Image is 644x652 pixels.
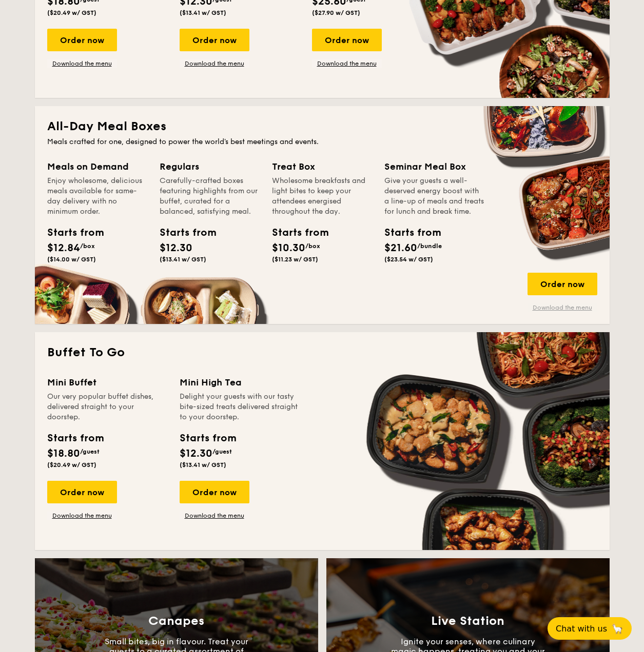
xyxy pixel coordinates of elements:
div: Order now [47,481,117,503]
span: ($14.00 w/ GST) [47,256,96,263]
div: Carefully-crafted boxes featuring highlights from our buffet, curated for a balanced, satisfying ... [160,176,260,217]
h3: Canapes [148,614,204,628]
span: ($13.41 w/ GST) [180,461,226,468]
div: Order now [528,273,597,295]
div: Give your guests a well-deserved energy boost with a line-up of meals and treats for lunch and br... [384,176,484,217]
div: Order now [47,29,117,51]
a: Download the menu [47,512,117,520]
h3: Live Station [431,614,504,628]
span: $12.30 [180,447,212,460]
span: $10.30 [272,242,305,254]
div: Starts from [272,225,318,240]
span: /box [305,242,320,250]
a: Download the menu [47,59,117,68]
div: Order now [180,481,249,503]
h2: All-Day Meal Boxes [47,118,597,135]
a: Download the menu [180,59,249,68]
span: /guest [80,448,100,455]
div: Wholesome breakfasts and light bites to keep your attendees energised throughout the day. [272,176,372,217]
span: ($23.54 w/ GST) [384,256,433,263]
div: Starts from [384,225,431,240]
span: ($20.49 w/ GST) [47,461,96,468]
div: Enjoy wholesome, delicious meals available for same-day delivery with no minimum order. [47,176,147,217]
span: $12.84 [47,242,80,254]
div: Starts from [160,225,206,240]
span: $12.30 [160,242,192,254]
a: Download the menu [180,512,249,520]
span: Chat with us [556,624,607,634]
div: Meals on Demand [47,159,147,174]
div: Starts from [47,431,103,446]
div: Delight your guests with our tasty bite-sized treats delivered straight to your doorstep. [180,392,300,422]
span: ($11.23 w/ GST) [272,256,318,263]
div: Regulars [160,159,260,174]
button: Chat with us🦙 [548,617,632,640]
span: /guest [212,448,232,455]
div: Starts from [47,225,93,240]
div: Seminar Meal Box [384,159,484,174]
h2: Buffet To Go [47,344,597,361]
span: ($13.41 w/ GST) [180,9,226,16]
div: Order now [312,29,382,51]
span: 🦙 [611,623,623,635]
div: Meals crafted for one, designed to power the world's best meetings and events. [47,137,597,147]
span: ($20.49 w/ GST) [47,9,96,16]
a: Download the menu [312,59,382,68]
span: $18.80 [47,447,80,460]
div: Mini Buffet [47,375,167,390]
span: $21.60 [384,242,417,254]
span: ($27.90 w/ GST) [312,9,360,16]
a: Download the menu [528,303,597,312]
div: Our very popular buffet dishes, delivered straight to your doorstep. [47,392,167,422]
div: Treat Box [272,159,372,174]
div: Mini High Tea [180,375,300,390]
span: /box [80,242,95,250]
span: /bundle [417,242,442,250]
div: Starts from [180,431,236,446]
div: Order now [180,29,249,51]
span: ($13.41 w/ GST) [160,256,206,263]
